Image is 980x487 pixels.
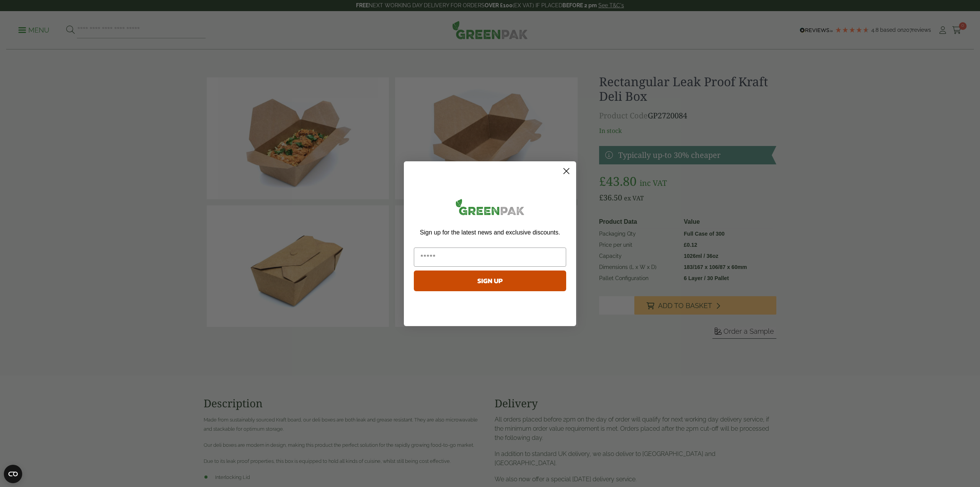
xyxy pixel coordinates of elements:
img: greenpak_logo [414,196,566,221]
button: Open CMP widget [4,465,22,483]
button: Close dialog [560,164,573,178]
span: Sign up for the latest news and exclusive discounts. [420,229,560,236]
input: Email [414,248,566,267]
button: SIGN UP [414,271,566,291]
